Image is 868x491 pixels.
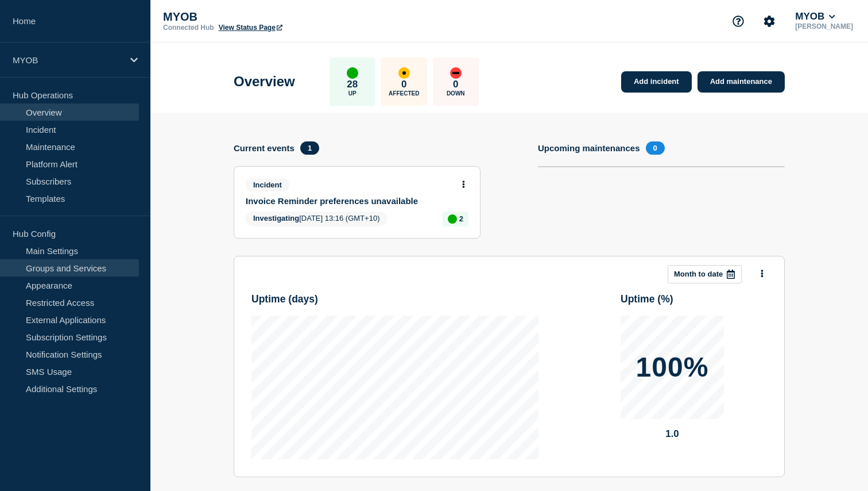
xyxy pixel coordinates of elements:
[668,265,742,283] button: Month to date
[251,293,318,305] h3: Uptime ( days )
[389,90,419,97] p: Affected
[621,71,692,93] a: Add incident
[300,141,319,155] span: 1
[246,212,387,227] span: [DATE] 13:16 (GMT+10)
[219,24,282,32] a: View Status Page
[246,178,289,191] span: Incident
[347,67,358,79] div: up
[163,10,393,24] p: MYOB
[234,74,295,90] h1: Overview
[674,270,723,278] p: Month to date
[13,55,123,65] p: MYOB
[459,214,463,223] p: 2
[621,293,673,305] h3: Uptime ( % )
[398,67,410,79] div: affected
[448,214,457,224] div: up
[793,11,838,22] button: MYOB
[453,79,458,90] p: 0
[163,24,214,32] p: Connected Hub
[621,428,724,440] p: 1.0
[450,67,462,79] div: down
[726,9,750,33] button: Support
[646,141,665,155] span: 0
[447,90,465,97] p: Down
[793,22,855,30] p: [PERSON_NAME]
[348,90,356,97] p: Up
[697,71,785,93] a: Add maintenance
[636,354,709,381] p: 100%
[234,143,294,153] h4: Current events
[401,79,406,90] p: 0
[347,79,358,90] p: 28
[757,9,781,33] button: Account settings
[538,143,640,153] h4: Upcoming maintenances
[246,196,453,206] a: Invoice Reminder preferences unavailable
[253,214,299,223] span: Investigating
